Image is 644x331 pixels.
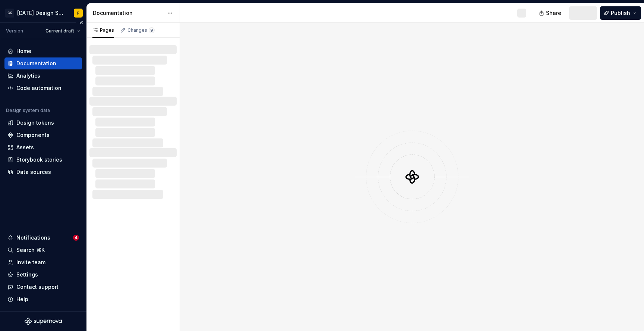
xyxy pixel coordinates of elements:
span: Current draft [45,28,74,34]
div: CK [5,9,14,18]
span: Publish [611,9,630,17]
span: 4 [73,235,79,241]
a: Code automation [4,82,82,94]
button: Collapse sidebar [76,18,86,28]
svg: Supernova Logo [25,318,62,325]
div: Design system data [6,107,50,113]
a: Assets [4,141,82,153]
a: Data sources [4,166,82,178]
div: Data sources [16,168,51,176]
div: Settings [16,271,38,278]
a: Components [4,129,82,141]
button: Contact support [4,281,82,293]
div: Pages [92,27,114,33]
div: Design tokens [16,119,54,127]
div: Help [16,296,28,303]
div: Home [16,47,31,55]
div: Storybook stories [16,156,62,163]
div: Documentation [16,60,56,67]
div: Assets [16,144,34,151]
a: Invite team [4,256,82,268]
button: Help [4,293,82,305]
div: Changes [127,27,155,33]
button: Share [535,6,566,20]
div: Invite team [16,259,45,266]
div: Code automation [16,84,61,92]
button: Publish [600,6,641,20]
div: Analytics [16,72,40,79]
button: Notifications4 [4,232,82,244]
div: Documentation [93,9,163,17]
div: Contact support [16,283,59,291]
div: F [77,10,79,16]
button: Search ⌘K [4,244,82,256]
span: Share [546,9,561,17]
div: [DATE] Design System [17,9,65,17]
a: Storybook stories [4,154,82,166]
span: 9 [149,27,155,33]
button: Current draft [42,26,83,36]
button: CK[DATE] Design SystemF [1,5,85,21]
div: Version [6,28,23,34]
div: Notifications [16,234,50,241]
a: Documentation [4,57,82,69]
a: Settings [4,269,82,281]
div: Search ⌘K [16,246,45,254]
a: Design tokens [4,117,82,129]
a: Home [4,45,82,57]
a: Analytics [4,70,82,82]
div: Components [16,131,50,139]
